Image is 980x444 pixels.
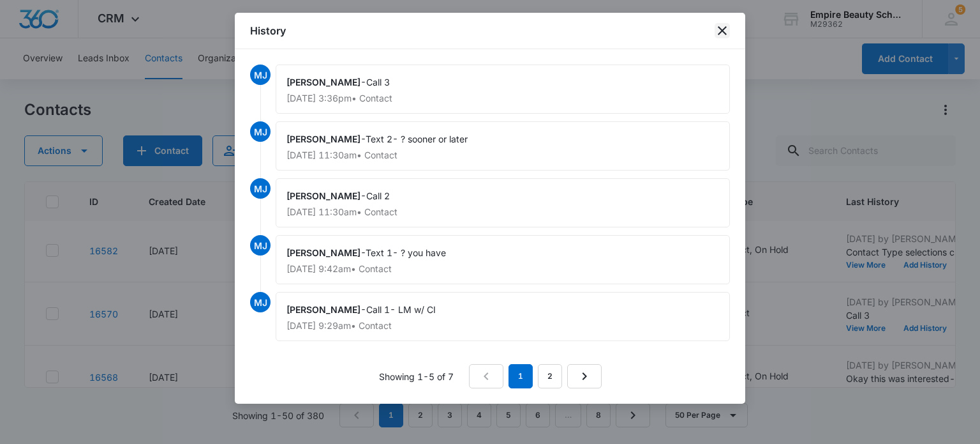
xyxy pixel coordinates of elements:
[250,235,271,256] span: MJ
[250,292,271,312] span: MJ
[538,364,562,388] a: Page 2
[379,370,454,383] p: Showing 1-5 of 7
[250,65,271,85] span: MJ
[469,364,602,388] nav: Pagination
[286,134,360,144] span: [PERSON_NAME]
[276,292,730,341] div: -
[286,208,719,217] p: [DATE] 11:30am • Contact
[286,247,360,258] span: [PERSON_NAME]
[567,364,602,388] a: Next Page
[715,23,730,38] button: close
[509,364,533,388] em: 1
[286,321,719,330] p: [DATE] 9:29am • Contact
[366,190,390,201] span: Call 2
[250,178,271,199] span: MJ
[276,65,730,114] div: -
[366,77,390,88] span: Call 3
[276,121,730,171] div: -
[286,77,360,88] span: [PERSON_NAME]
[276,178,730,227] div: -
[366,247,446,258] span: Text 1- ? you have
[286,304,360,315] span: [PERSON_NAME]
[286,151,719,160] p: [DATE] 11:30am • Contact
[286,264,719,273] p: [DATE] 9:42am • Contact
[250,121,271,142] span: MJ
[250,23,286,38] h1: History
[276,235,730,284] div: -
[366,134,468,144] span: Text 2- ? sooner or later
[286,94,719,103] p: [DATE] 3:36pm • Contact
[286,190,360,201] span: [PERSON_NAME]
[366,304,436,315] span: Call 1- LM w/ CI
